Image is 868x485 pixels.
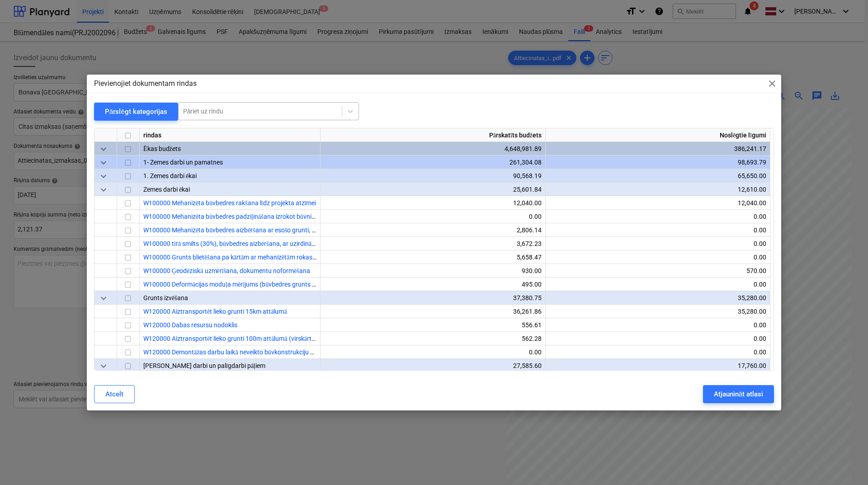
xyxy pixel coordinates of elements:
[98,293,109,304] span: keyboard_arrow_down
[324,264,542,278] div: 930.00
[143,308,287,315] a: W120000 Aiztransportēt lieko grunti 15km attālumā
[549,278,766,291] div: 0.00
[549,250,766,264] div: 0.00
[94,385,135,403] button: Atcelt
[98,157,109,168] span: keyboard_arrow_down
[549,332,766,345] div: 0.00
[546,128,770,142] div: Noslēgtie līgumi
[767,78,778,89] span: close
[549,196,766,210] div: 12,040.00
[105,106,167,118] div: Pārslēgt kategorijas
[143,267,310,274] a: W100000 Ģeodēziskā uzmērīšana, dokumentu noformēšana
[714,388,763,400] div: Atjaunināt atlasi
[143,172,197,179] span: 1. Zemes darbi ēkai
[549,318,766,332] div: 0.00
[143,240,344,247] a: W100000 tīrā smilts (30%), būvbedres aizbēršana, ar uzirdinākuma k=1.3
[324,237,542,250] div: 3,672.23
[143,281,343,288] a: W100000 Deformācijas moduļa mērījums (būvbedres grunts pretestība)
[324,359,542,372] div: 27,585.60
[98,361,109,372] span: keyboard_arrow_down
[549,264,766,278] div: 570.00
[143,199,316,207] a: W100000 Mehanizēta būvbedres rakšana līdz projekta atzīmei
[143,145,181,152] span: Ēkas budžets
[324,345,542,359] div: 0.00
[324,305,542,318] div: 36,261.86
[105,388,123,400] div: Atcelt
[324,155,542,169] div: 261,304.08
[324,332,542,345] div: 562.28
[549,345,766,359] div: 0.00
[549,223,766,237] div: 0.00
[143,254,607,261] a: W100000 Grunts blietēšana pa kārtām ar mehanizētām rokas blietēm pēc betonēšanas un hidroizolācij...
[549,305,766,318] div: 35,280.00
[143,335,317,342] a: W120000 Aiztransportēt lieko grunti 100m attālumā (virskārta)
[549,237,766,250] div: 0.00
[549,169,766,183] div: 65,650.00
[549,155,766,169] div: 98,693.79
[324,223,542,237] div: 2,806.14
[324,291,542,305] div: 37,380.75
[549,142,766,155] div: 386,241.17
[549,291,766,305] div: 35,280.00
[321,128,546,142] div: Pārskatīts budžets
[94,78,197,89] p: Pievienojiet dokumentam rindas
[143,362,265,369] span: Zemes darbi un palīgdarbi pāļiem
[549,359,766,372] div: 17,760.00
[324,278,542,291] div: 495.00
[324,142,542,155] div: 4,648,981.89
[324,183,542,196] div: 25,601.84
[324,210,542,223] div: 0.00
[324,169,542,183] div: 90,568.19
[143,321,237,329] a: W120000 Dabas resursu nodoklis
[549,183,766,196] div: 12,610.00
[143,159,223,166] span: 1- Zemes darbi un pamatnes
[324,250,542,264] div: 5,658.47
[703,385,774,403] button: Atjaunināt atlasi
[140,128,321,142] div: rindas
[549,210,766,223] div: 0.00
[98,171,109,182] span: keyboard_arrow_down
[324,318,542,332] div: 556.61
[143,348,384,356] a: W120000 Demontāžas darbu laikā neveikto būvkonstrukciju un inženiertīklu demontāža
[823,442,868,485] iframe: Chat Widget
[143,213,463,220] a: W100000 Mehanizēta būvbedres padziļināšana izrokot būvniecībai nederīgo grunti un piebēršana ar s...
[98,184,109,195] span: keyboard_arrow_down
[143,186,190,193] span: Zemes darbi ēkai
[143,294,188,301] span: Grunts izvēšana
[94,103,178,121] button: Pārslēgt kategorijas
[143,226,580,234] a: W100000 Mehanizēta būvbedres aizbēršana ar esošo grunti, pēc betonēšanas un hidroizolācijas darbu...
[98,144,109,155] span: keyboard_arrow_down
[324,196,542,210] div: 12,040.00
